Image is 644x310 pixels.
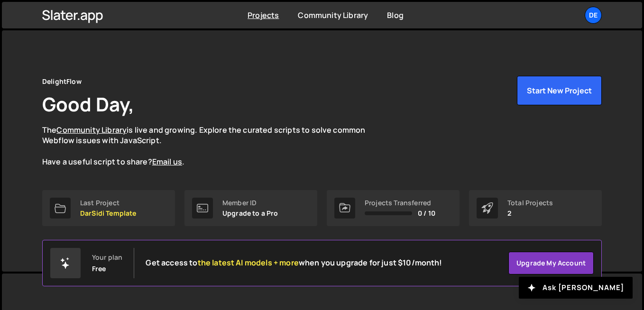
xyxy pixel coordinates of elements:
[298,10,368,20] a: Community Library
[146,258,442,267] h2: Get access to when you upgrade for just $10/month!
[42,190,175,226] a: Last Project DarSidi Template
[365,199,435,207] div: Projects Transferred
[507,199,553,207] div: Total Projects
[222,199,278,207] div: Member ID
[42,76,82,87] div: DelightFlow
[507,210,553,217] p: 2
[92,265,106,273] div: Free
[222,210,278,217] p: Upgrade to a Pro
[152,156,182,167] a: Email us
[80,199,137,207] div: Last Project
[508,252,594,274] a: Upgrade my account
[80,210,137,217] p: DarSidi Template
[517,76,602,105] button: Start New Project
[198,257,299,268] span: the latest AI models + more
[42,125,384,167] p: The is live and growing. Explore the curated scripts to solve common Webflow issues with JavaScri...
[387,10,404,20] a: Blog
[42,91,134,117] h1: Good Day,
[418,210,435,217] span: 0 / 10
[92,254,122,261] div: Your plan
[585,7,602,24] a: De
[519,277,633,299] button: Ask [PERSON_NAME]
[248,10,279,20] a: Projects
[56,125,127,135] a: Community Library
